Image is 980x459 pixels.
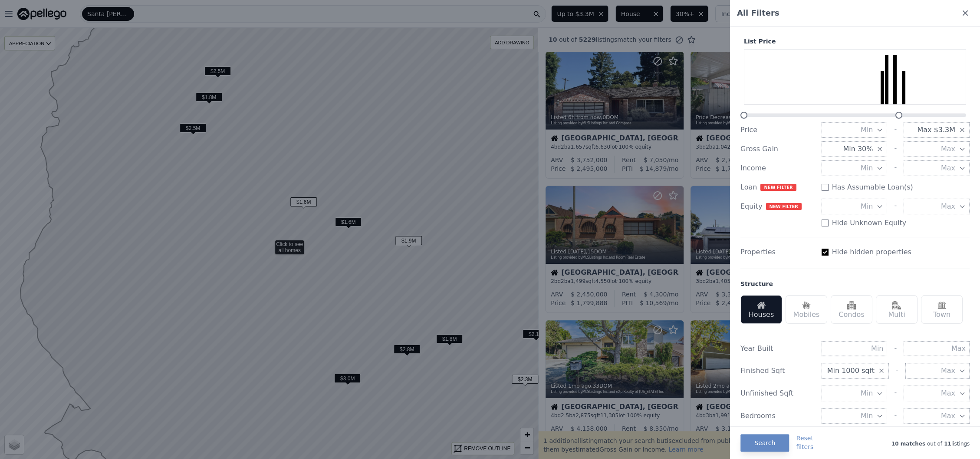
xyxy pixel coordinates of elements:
[904,341,970,356] input: Max
[847,301,856,309] img: Condos
[921,295,963,324] div: Town
[917,125,955,135] span: Max $3.3M
[740,434,789,452] button: Search
[941,201,955,212] span: Max
[894,199,897,214] div: -
[786,295,827,324] div: Mobiles
[822,122,888,138] button: Min
[740,366,815,376] div: Finished Sqft
[891,441,925,447] span: 10 matches
[740,182,815,193] div: Loan
[740,37,970,46] div: List Price
[831,295,872,324] div: Condos
[760,184,796,191] span: NEW FILTER
[740,144,815,154] div: Gross Gain
[941,411,955,421] span: Max
[822,341,888,356] input: Min
[894,160,897,176] div: -
[894,122,897,138] div: -
[813,439,970,447] div: out of listings
[822,160,888,176] button: Min
[861,163,873,173] span: Min
[941,144,955,154] span: Max
[942,441,951,447] span: 11
[894,141,897,157] div: -
[843,144,873,154] span: Min 30%
[832,247,911,257] label: Hide hidden properties
[861,125,873,135] span: Min
[802,301,811,309] img: Mobiles
[905,363,970,379] button: Max
[766,203,802,210] span: NEW FILTER
[904,141,970,157] button: Max
[892,301,901,309] img: Multi
[740,247,815,257] div: Properties
[861,201,873,212] span: Min
[740,125,815,135] div: Price
[796,434,813,451] button: Resetfilters
[876,295,918,324] div: Multi
[822,386,888,401] button: Min
[861,388,873,399] span: Min
[740,279,773,288] div: Structure
[937,301,946,309] img: Town
[737,7,779,19] span: All Filters
[832,182,913,193] label: Has Assumable Loan(s)
[904,408,970,424] button: Max
[822,363,889,379] button: Min 1000 sqft
[822,408,888,424] button: Min
[941,366,955,376] span: Max
[740,411,815,421] div: Bedrooms
[740,343,815,354] div: Year Built
[822,141,888,157] button: Min 30%
[827,366,875,376] span: Min 1000 sqft
[904,199,970,214] button: Max
[894,386,897,401] div: -
[904,160,970,176] button: Max
[861,411,873,421] span: Min
[896,363,898,379] div: -
[740,163,815,173] div: Income
[757,301,766,309] img: Houses
[904,122,970,138] button: Max $3.3M
[941,388,955,399] span: Max
[832,218,907,228] label: Hide Unknown Equity
[894,341,897,356] div: -
[941,163,955,173] span: Max
[904,386,970,401] button: Max
[894,408,897,424] div: -
[740,388,815,399] div: Unfinished Sqft
[740,295,782,324] div: Houses
[740,201,815,212] div: Equity
[822,199,888,214] button: Min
